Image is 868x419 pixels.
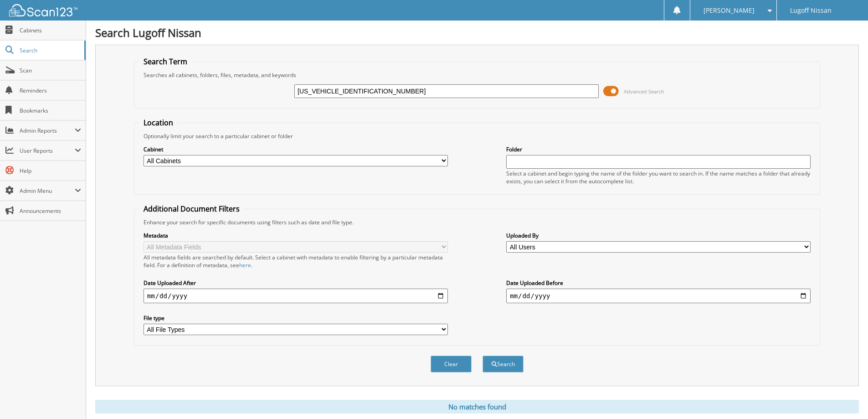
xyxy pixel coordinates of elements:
legend: Search Term [139,57,192,67]
span: [PERSON_NAME] [704,8,755,13]
span: Lugoff Nissan [790,8,832,13]
button: Clear [431,356,472,372]
span: Reminders [20,87,81,94]
span: Advanced Search [624,88,664,95]
span: Help [20,167,81,175]
div: No matches found [95,400,859,414]
div: Searches all cabinets, folders, files, metadata, and keywords [139,71,815,79]
label: File type [144,314,448,322]
span: Scan [20,67,81,74]
button: Search [483,356,524,372]
label: Date Uploaded Before [506,279,811,287]
span: Admin Menu [20,187,75,195]
span: Announcements [20,207,81,215]
div: Enhance your search for specific documents using filters such as date and file type. [139,218,815,226]
label: Cabinet [144,145,448,153]
div: All metadata fields are searched by default. Select a cabinet with metadata to enable filtering b... [144,253,448,269]
label: Metadata [144,232,448,239]
span: Bookmarks [20,107,81,114]
span: User Reports [20,147,75,155]
div: Optionally limit your search to a particular cabinet or folder [139,132,815,140]
legend: Location [139,118,178,128]
h1: Search Lugoff Nissan [95,25,859,40]
input: start [144,289,448,303]
span: Search [20,47,80,54]
span: Cabinets [20,26,81,34]
a: here [239,261,251,269]
label: Folder [506,145,811,153]
legend: Additional Document Filters [139,204,244,214]
div: Select a cabinet and begin typing the name of the folder you want to search in. If the name match... [506,170,811,185]
span: Admin Reports [20,127,75,134]
input: end [506,289,811,303]
label: Date Uploaded After [144,279,448,287]
label: Uploaded By [506,232,811,239]
img: scan123-logo-white.svg [9,4,77,16]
